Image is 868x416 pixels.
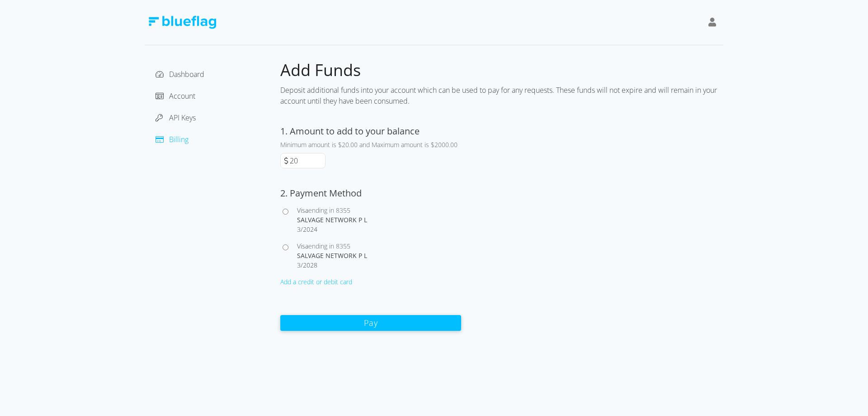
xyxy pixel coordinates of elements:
[297,215,461,225] div: SALVAGE NETWORK P L
[169,69,204,79] span: Dashboard
[280,125,420,137] label: 1. Amount to add to your balance
[169,91,195,101] span: Account
[301,225,303,234] span: /
[297,261,301,269] span: 3
[280,59,361,81] span: Add Funds
[169,113,196,123] span: API Keys
[297,206,308,215] span: Visa
[297,225,301,234] span: 3
[156,113,196,123] a: API Keys
[280,140,461,149] div: Minimum amount is $20.00 and Maximum amount is $2000.00
[169,134,189,144] span: Billing
[301,261,303,269] span: /
[297,251,461,260] div: SALVAGE NETWORK P L
[303,225,317,234] span: 2024
[280,315,461,331] button: Pay
[303,261,317,269] span: 2028
[308,206,350,215] span: ending in 8355
[297,242,308,250] span: Visa
[280,277,461,287] div: Add a credit or debit card
[156,91,195,101] a: Account
[308,242,350,250] span: ending in 8355
[156,134,189,144] a: Billing
[280,81,723,110] div: Deposit additional funds into your account which can be used to pay for any requests. These funds...
[156,69,204,79] a: Dashboard
[148,16,216,29] img: Blue Flag Logo
[280,187,362,199] label: 2. Payment Method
